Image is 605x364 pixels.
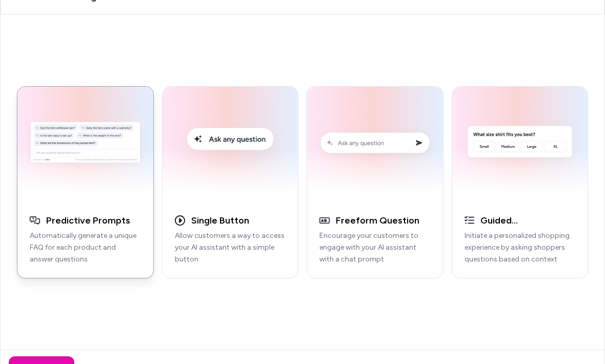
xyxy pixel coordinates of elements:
[319,230,431,265] p: Encourage your customers to engage with your AI assistant with a chat prompt
[24,93,147,196] img: Generative Q&A Example
[30,230,141,265] p: Automatically generate a unique FAQ for each product and answer questions
[452,86,589,278] button: AI Initial Question ExampleGuided QuestionnaireInitiate a personalized shopping experience by ask...
[336,215,419,227] h3: Freeform Question
[458,93,582,196] img: AI Initial Question Example
[307,86,443,278] button: Conversation Prompt ExampleFreeform QuestionEncourage your customers to engage with your AI assis...
[480,215,575,227] h3: Guided Questionnaire
[46,215,130,227] h3: Predictive Prompts
[162,86,299,278] button: Single Button Embed ExampleSingle ButtonAllow customers a way to access your AI assistant with a ...
[465,230,576,265] p: Initiate a personalized shopping experience by asking shoppers questions based on context
[191,215,249,227] h3: Single Button
[169,93,292,196] img: Single Button Embed Example
[313,93,437,196] img: Conversation Prompt Example
[17,86,154,278] button: Generative Q&A ExamplePredictive PromptsAutomatically generate a unique FAQ for each product and ...
[175,230,286,265] p: Allow customers a way to access your AI assistant with a simple button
